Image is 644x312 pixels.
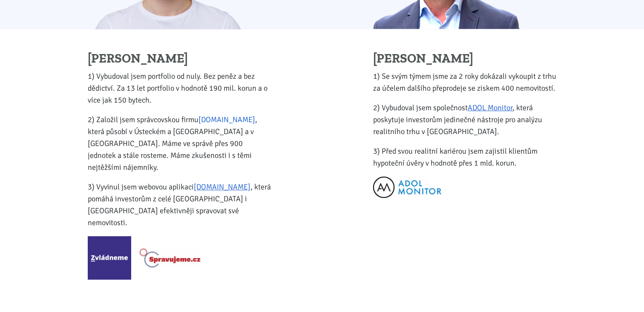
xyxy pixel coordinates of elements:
[373,102,556,137] p: 2) Vybudoval jsem společnost , která poskytuje investorům jedinečné nástroje pro analýzu realitní...
[88,51,271,67] h4: [PERSON_NAME]
[88,70,271,106] p: 1) Vybudoval jsem portfolio od nuly. Bez peněz a bez dědictví. Za 13 let portfolio v hodnotě 190 ...
[373,51,556,67] h4: [PERSON_NAME]
[373,70,556,94] p: 1) Se svým týmem jsme za 2 roky dokázali vykoupit z trhu za účelem dalšího přeprodeje se ziskem 4...
[468,103,512,112] a: ADOL Monitor
[198,115,255,124] a: [DOMAIN_NAME]
[88,181,271,229] p: 3) Vyvinul jsem webovou aplikaci , která pomáhá investorům z celé [GEOGRAPHIC_DATA] i [GEOGRAPHIC...
[194,182,250,192] a: [DOMAIN_NAME]
[373,145,556,169] p: 3) Před svou realitní kariérou jsem zajistil klientům hypoteční úvěry v hodnotě přes 1 mld. korun.
[88,114,271,173] p: 2) Založil jsem správcovskou firmu , která působí v Ústeckém a [GEOGRAPHIC_DATA] a v [GEOGRAPHIC_...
